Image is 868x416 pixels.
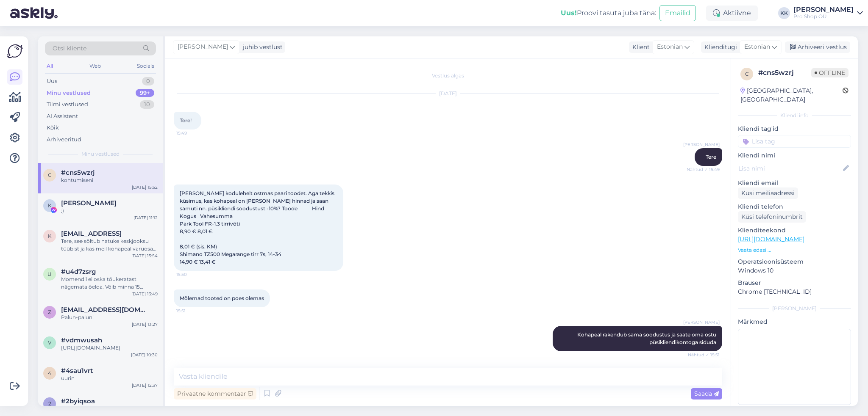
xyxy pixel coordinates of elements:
[48,370,51,376] span: 4
[738,287,851,296] p: Chrome [TECHNICAL_ID]
[48,202,52,209] span: K
[53,44,86,53] span: Otsi kliente
[738,266,851,275] p: Windows 10
[61,199,117,207] span: Kelly Kalm
[683,141,720,148] span: [PERSON_NAME]
[136,89,154,97] div: 99+
[239,43,283,52] div: juhib vestlust
[706,6,758,21] div: Aktiivne
[738,112,851,119] div: Kliendi info
[47,112,78,121] div: AI Assistent
[7,43,23,59] img: Askly Logo
[61,367,93,375] span: #4sau1vrt
[683,319,720,325] span: [PERSON_NAME]
[180,117,192,124] span: Tere!
[174,72,722,80] div: Vestlus algas
[174,90,722,97] div: [DATE]
[577,331,718,345] span: Kohapeal rakendub sama soodustus ja saate oma ostu püsikliendikontoga siduda
[48,233,52,239] span: k
[47,271,52,277] span: u
[758,68,811,78] div: # cns5wzrj
[132,382,158,388] div: [DATE] 12:37
[694,390,719,397] span: Saada
[48,339,51,346] span: v
[61,230,122,237] span: kasparkallion@gmail.vom
[140,100,154,109] div: 10
[174,388,256,399] div: Privaatne kommentaar
[785,41,850,53] div: Arhiveeri vestlus
[47,100,88,109] div: Tiimi vestlused
[738,246,851,254] p: Vaata edasi ...
[180,295,264,301] span: Mõlemad tooted on poes olemas
[738,164,841,173] input: Lisa nimi
[61,268,96,275] span: #u4d7zsrg
[61,207,158,215] div: ;)
[793,13,854,20] div: Pro Shop OÜ
[738,235,804,243] a: [URL][DOMAIN_NAME]
[61,176,158,184] div: kohtumiseni
[778,7,790,19] div: KK
[657,42,683,52] span: Estonian
[61,397,95,405] span: #2byiqsoa
[738,257,851,266] p: Operatsioonisüsteem
[738,135,851,148] input: Lisa tag
[738,124,851,133] p: Kliendi tag'id
[793,6,863,20] a: [PERSON_NAME]Pro Shop OÜ
[738,317,851,326] p: Märkmed
[61,405,158,413] div: Attachment
[48,309,51,315] span: z
[738,151,851,160] p: Kliendi nimi
[88,61,103,72] div: Web
[176,308,208,314] span: 15:51
[61,314,158,321] div: Palun-palun!
[47,124,59,132] div: Kõik
[738,211,806,223] div: Küsi telefoninumbrit
[688,352,720,358] span: Nähtud ✓ 15:51
[738,278,851,287] p: Brauser
[178,42,228,52] span: [PERSON_NAME]
[180,190,336,265] span: [PERSON_NAME] kodulehelt ostmas paari toodet. Aga tekkis küsimus, kas kohapeal on [PERSON_NAME] h...
[738,305,851,312] div: [PERSON_NAME]
[47,135,81,144] div: Arhiveeritud
[132,184,158,190] div: [DATE] 15:52
[134,215,158,221] div: [DATE] 11:12
[47,89,91,97] div: Minu vestlused
[701,43,737,52] div: Klienditugi
[745,71,749,77] span: c
[561,8,656,18] div: Proovi tasuta juba täna:
[659,5,696,21] button: Emailid
[738,202,851,211] p: Kliendi telefon
[48,172,52,178] span: c
[48,400,51,407] span: 2
[81,150,120,158] span: Minu vestlused
[61,237,158,253] div: Tere, see sõltub natuke keskjooksu tüübist ja kas meil kohapeal varuosa on aga üldiselt ca 30minu...
[45,61,55,72] div: All
[61,275,158,291] div: Momendil ei oska tõukeratast nägemata öelda. Võib minna 15 minutit, suurema probleemi korral võib...
[793,6,854,13] div: [PERSON_NAME]
[61,336,102,344] span: #vdmwusah
[61,169,95,176] span: #cns5wzrj
[131,291,158,297] div: [DATE] 13:49
[740,86,843,104] div: [GEOGRAPHIC_DATA], [GEOGRAPHIC_DATA]
[61,344,158,352] div: [URL][DOMAIN_NAME]
[687,166,720,173] span: Nähtud ✓ 15:49
[47,77,57,85] div: Uus
[131,253,158,259] div: [DATE] 15:54
[629,43,650,52] div: Klient
[811,68,849,77] span: Offline
[561,9,577,17] b: Uus!
[131,352,158,358] div: [DATE] 10:30
[176,130,208,136] span: 15:49
[738,226,851,235] p: Klienditeekond
[706,154,716,160] span: Tere
[135,61,156,72] div: Socials
[744,42,770,52] span: Estonian
[61,375,158,382] div: uurin
[61,306,149,314] span: zannukene@gmail.com
[738,179,851,187] p: Kliendi email
[132,321,158,328] div: [DATE] 13:27
[142,77,154,85] div: 0
[176,271,208,278] span: 15:50
[738,187,798,199] div: Küsi meiliaadressi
